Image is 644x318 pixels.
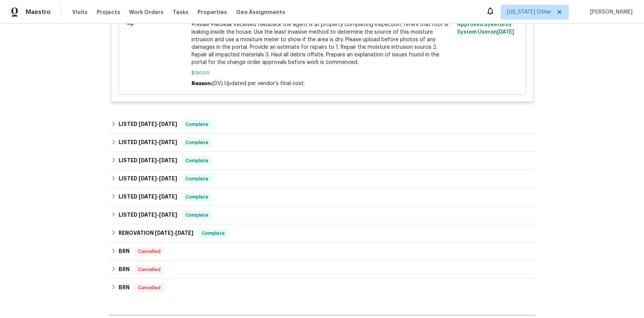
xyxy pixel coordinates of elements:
span: - [155,230,193,236]
span: - [139,194,177,199]
span: Geo Assignments [236,8,285,16]
span: [DATE] [139,194,157,199]
span: [DATE] [159,140,177,145]
span: Tasks [173,9,188,15]
span: - [139,140,177,145]
span: - [139,212,177,217]
span: Cancelled [135,248,164,255]
span: Reason: [192,81,212,86]
div: LISTED [DATE]-[DATE]Complete [109,115,536,133]
span: - [139,176,177,181]
span: (DV) Updated per vendor’s final cost. [212,81,305,86]
span: [DATE] [139,158,157,163]
span: [DATE] [139,176,157,181]
span: #resale #lwoleak Received feedback the agent is at property completing inspection, refers that ro... [192,21,452,66]
span: - [139,158,177,163]
span: [DATE] [155,230,173,236]
h6: LISTED [119,174,177,183]
div: LISTED [DATE]-[DATE]Complete [109,133,536,152]
h6: LISTED [119,192,177,202]
h6: BRN [119,283,130,292]
span: Complete [182,121,212,128]
h6: RENOVATION [119,229,193,238]
span: [PERSON_NAME] [587,8,633,16]
span: Complete [199,230,228,237]
span: [DATE] [175,230,193,236]
span: Complete [182,175,212,183]
div: BRN Cancelled [109,279,536,297]
span: [DATE] [159,176,177,181]
div: BRN Cancelled [109,242,536,261]
div: RENOVATION [DATE]-[DATE]Complete [109,224,536,242]
span: [DATE] [159,194,177,199]
span: $150.00 [192,69,452,77]
h6: LISTED [119,120,177,129]
div: BRN Cancelled [109,261,536,279]
span: Visits [72,8,88,16]
span: [DATE] [159,121,177,127]
div: LISTED [DATE]-[DATE]Complete [109,152,536,170]
div: LISTED [DATE]-[DATE]Complete [109,188,536,206]
span: Properties [198,8,227,16]
span: [DATE] [159,212,177,217]
span: Complete [182,157,212,164]
span: [DATE] [139,121,157,127]
h6: LISTED [119,138,177,147]
span: - [139,121,177,127]
span: [DATE] [139,140,157,145]
span: Complete [182,139,212,146]
span: Complete [182,211,212,219]
h6: LISTED [119,211,177,220]
h6: BRN [119,265,130,274]
span: [US_STATE] Other [507,8,551,16]
div: LISTED [DATE]-[DATE]Complete [109,206,536,224]
h6: BRN [119,247,130,256]
span: Work Orders [129,8,164,16]
span: [DATE] [139,212,157,217]
span: Projects [97,8,120,16]
span: [DATE] [159,158,177,163]
span: Maestro [26,8,51,16]
span: Complete [182,193,212,201]
span: Cancelled [135,284,164,292]
span: [DATE] [497,29,514,35]
h6: LISTED [119,156,177,165]
span: Cancelled [135,266,164,273]
div: LISTED [DATE]-[DATE]Complete [109,170,536,188]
